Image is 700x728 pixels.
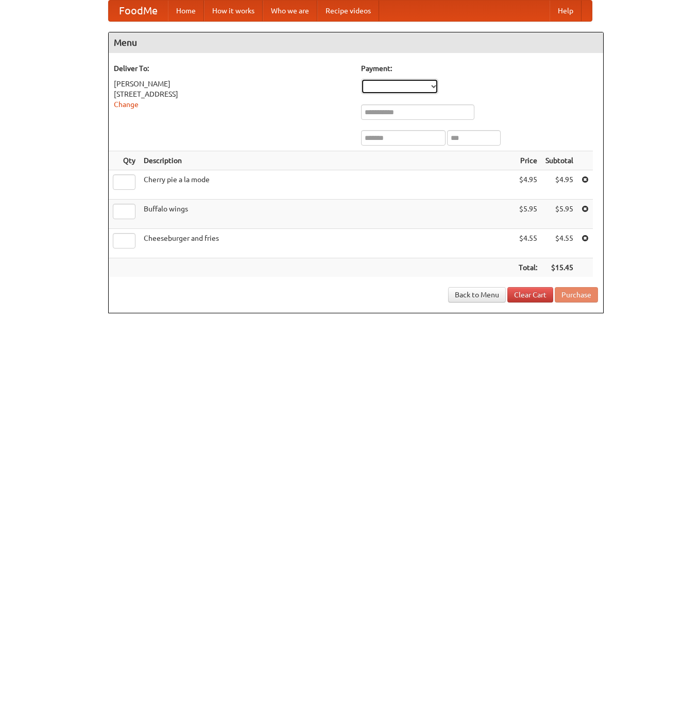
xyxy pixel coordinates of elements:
[168,1,204,21] a: Home
[140,151,515,170] th: Description
[114,63,351,74] h5: Deliver To:
[109,32,603,53] h4: Menu
[555,287,598,303] button: Purchase
[507,287,553,303] a: Clear Cart
[204,1,263,21] a: How it works
[109,151,140,170] th: Qty
[515,229,541,258] td: $4.55
[541,229,577,258] td: $4.55
[140,229,515,258] td: Cheeseburger and fries
[140,170,515,200] td: Cherry pie a la mode
[550,1,582,21] a: Help
[263,1,317,21] a: Who we are
[515,151,541,170] th: Price
[515,200,541,229] td: $5.95
[140,200,515,229] td: Buffalo wings
[109,1,168,21] a: FoodMe
[541,200,577,229] td: $5.95
[114,100,139,109] a: Change
[541,170,577,200] td: $4.95
[448,287,506,303] a: Back to Menu
[114,79,351,89] div: [PERSON_NAME]
[541,258,577,277] th: $15.45
[541,151,577,170] th: Subtotal
[361,63,598,74] h5: Payment:
[114,89,351,99] div: [STREET_ADDRESS]
[317,1,379,21] a: Recipe videos
[515,258,541,277] th: Total:
[515,170,541,200] td: $4.95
